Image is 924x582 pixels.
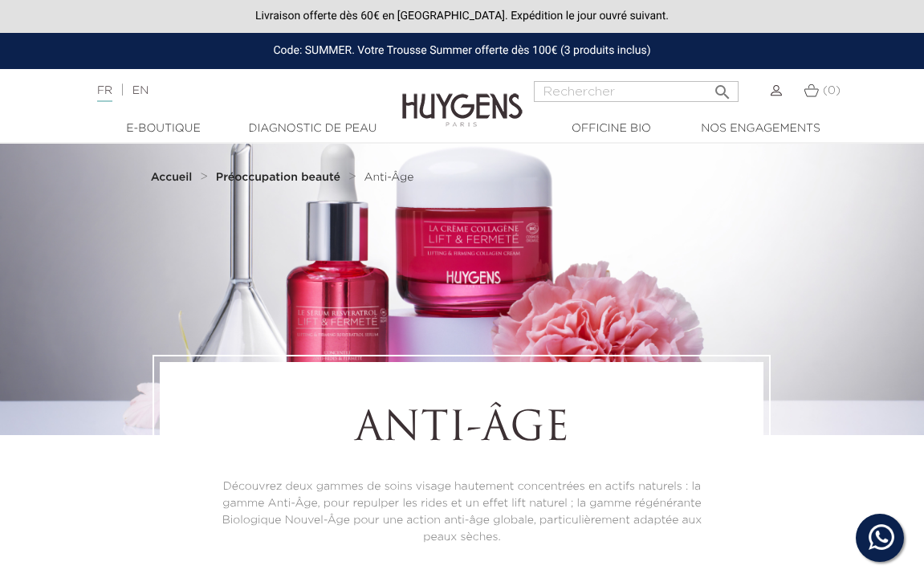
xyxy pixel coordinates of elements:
button:  [708,76,737,98]
a: E-Boutique [89,120,238,137]
img: Huygens [402,67,523,129]
h1: Anti-Âge [204,406,719,454]
a: Préoccupation beauté [216,171,344,184]
a: FR [97,85,112,102]
p: Découvrez deux gammes de soins visage hautement concentrées en actifs naturels : la gamme Anti-Âg... [204,478,719,546]
span: Anti-Âge [364,172,413,183]
a: Accueil [151,171,196,184]
a: Officine Bio [537,120,686,137]
span: (0) [823,85,841,96]
div: | [89,81,373,100]
i:  [713,78,732,97]
a: Anti-Âge [364,171,413,184]
input: Rechercher [534,81,739,102]
a: Nos engagements [686,120,836,137]
a: Diagnostic de peau [238,120,388,137]
strong: Accueil [151,172,193,183]
a: EN [132,85,149,96]
strong: Préoccupation beauté [216,172,340,183]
